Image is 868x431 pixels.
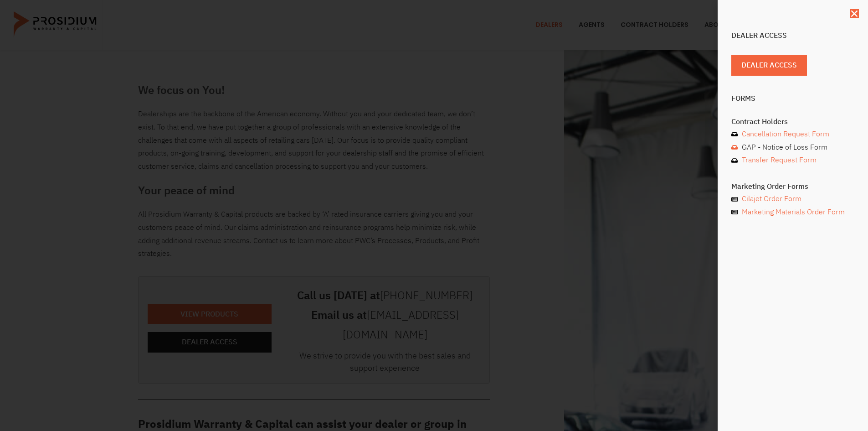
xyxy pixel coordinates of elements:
h4: Forms [731,95,854,102]
span: Marketing Materials Order Form [740,206,845,219]
span: GAP - Notice of Loss Form [740,141,827,154]
a: Cancellation Request Form [731,128,854,141]
a: Dealer Access [731,55,807,76]
span: Transfer Request Form [740,154,817,167]
span: Dealer Access [741,59,797,72]
h4: Marketing Order Forms [731,183,854,190]
span: Cancellation Request Form [740,128,829,141]
a: Marketing Materials Order Form [731,206,854,219]
a: Transfer Request Form [731,154,854,167]
a: Close [850,9,859,18]
h4: Contract Holders [731,118,854,125]
a: Cilajet Order Form [731,192,854,206]
span: Cilajet Order Form [740,192,801,206]
span: Last Name [176,1,205,8]
a: GAP - Notice of Loss Form [731,141,854,154]
h4: Dealer Access [731,32,854,39]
